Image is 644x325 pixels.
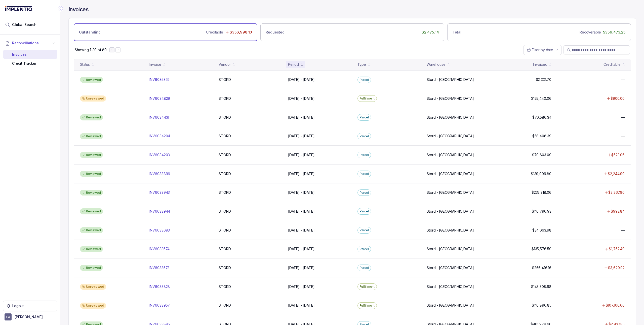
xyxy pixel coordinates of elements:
p: Creditable [206,30,223,35]
p: $70,603.09 [532,152,551,157]
p: $2,331.70 [536,77,551,82]
p: STORD [219,77,231,82]
p: $523.06 [611,152,625,157]
div: Status [80,62,90,67]
p: Stord - [GEOGRAPHIC_DATA] [427,190,474,195]
p: Fulfillment [360,96,375,101]
p: [DATE] - [DATE] [288,152,315,157]
p: $116,790.93 [532,209,551,214]
p: INV6034431 [149,115,169,120]
div: Reviewed [80,171,103,177]
p: Parcel [360,247,369,252]
p: Recoverable [580,30,601,35]
div: Reviewed [80,190,103,196]
p: STORD [219,134,231,139]
p: Parcel [360,228,369,233]
p: [DATE] - [DATE] [288,96,315,101]
p: INV6034204 [149,134,170,139]
p: STORD [219,171,231,176]
div: Period [288,62,299,67]
div: Reviewed [80,114,103,120]
div: Remaining page entries [75,47,106,52]
p: — [621,77,625,82]
p: STORD [219,246,231,251]
p: [DATE] - [DATE] [288,246,315,251]
p: Parcel [360,115,369,120]
p: Parcel [360,190,369,195]
p: Parcel [360,134,369,139]
p: $107,106.60 [606,303,625,308]
h4: Invoices [68,6,89,13]
p: $232,318.06 [532,190,551,195]
div: Unreviewed [80,303,106,309]
p: Stord - [GEOGRAPHIC_DATA] [427,265,474,270]
p: STORD [219,96,231,101]
p: Parcel [360,171,369,176]
div: Unreviewed [80,95,106,102]
p: INV6033574 [149,246,170,251]
p: $125,440.06 [531,96,551,101]
div: Invoiced [533,62,547,67]
p: [DATE] - [DATE] [288,171,315,176]
div: Warehouse [427,62,446,67]
p: INV6033828 [149,284,170,289]
p: STORD [219,209,231,214]
div: Invoices [7,50,53,59]
p: Parcel [360,209,369,214]
p: Parcel [360,77,369,82]
p: $2,267.80 [608,190,625,195]
p: INV6033573 [149,265,170,270]
p: — [621,284,625,289]
span: User initials [5,313,12,320]
div: Type [357,62,366,67]
div: Reviewed [80,227,103,233]
p: $2,475.14 [422,30,439,35]
button: Reconciliations [3,38,57,49]
p: [PERSON_NAME] [15,314,43,319]
p: STORD [219,115,231,120]
p: Stord - [GEOGRAPHIC_DATA] [427,209,474,214]
button: Date Range Picker [524,45,561,55]
p: $110,896.85 [532,303,551,308]
p: Stord - [GEOGRAPHIC_DATA] [427,303,474,308]
button: Next Page [115,47,120,52]
p: STORD [219,152,231,157]
p: [DATE] - [DATE] [288,284,315,289]
p: $34,663.98 [532,228,551,233]
p: Stord - [GEOGRAPHIC_DATA] [427,115,474,120]
p: Stord - [GEOGRAPHIC_DATA] [427,134,474,139]
p: Stord - [GEOGRAPHIC_DATA] [427,152,474,157]
p: Outstanding [79,30,100,35]
p: STORD [219,228,231,233]
p: — [621,134,625,139]
search: Date Range Picker [527,47,553,52]
div: Reviewed [80,77,103,83]
p: Logout [12,303,54,308]
p: INV6033944 [149,209,170,214]
div: Creditable [603,62,621,67]
p: $143,308.98 [531,284,551,289]
p: STORD [219,190,231,195]
p: Parcel [360,265,369,270]
p: — [621,228,625,233]
p: Stord - [GEOGRAPHIC_DATA] [427,171,474,176]
div: Reviewed [80,208,103,214]
div: Collapse Icon [57,6,63,12]
p: INV6035329 [149,77,170,82]
p: [DATE] - [DATE] [288,228,315,233]
div: Credit Tracker [7,59,53,68]
span: Filter by date [532,48,553,52]
p: Requested [266,30,285,35]
p: $135,576.59 [532,246,551,251]
span: Global Search [12,22,36,27]
p: STORD [219,303,231,308]
p: INV6034203 [149,152,170,157]
div: Reviewed [80,246,103,252]
p: [DATE] - [DATE] [288,115,315,120]
div: Reviewed [80,133,103,139]
div: Invoice [149,62,161,67]
p: $356,998.10 [230,30,252,35]
p: Fulfillment [360,303,375,308]
p: Parcel [360,152,369,157]
p: Total [453,30,461,35]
